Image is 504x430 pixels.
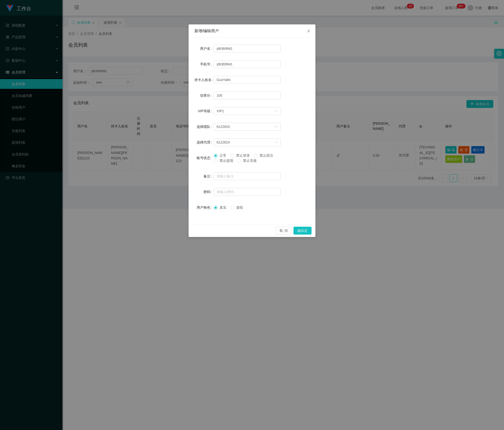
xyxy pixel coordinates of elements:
div: VIP1 [217,107,224,115]
label: 持卡人姓名： [194,78,215,82]
button: 取消 [276,227,292,235]
input: 请输入信誉分 [214,92,281,99]
label: 选择代理： [197,140,214,144]
font: 虚拟 [236,205,243,209]
font: 6122624 [217,140,230,144]
font: 禁止投注 [260,154,273,157]
input: 请输入持卡人姓名 [214,76,281,84]
label: 手机号： [200,62,214,66]
font: 禁止充值 [243,159,257,163]
font: 密码 [203,190,210,194]
i: 图标： 下 [275,125,278,129]
div: 6122611 [217,123,230,130]
font: 6122620 [217,125,230,129]
label: 备注： [203,174,214,178]
font: 信誉分 [200,93,210,97]
label: VIP等级： [198,109,213,113]
font: 新增/编辑用户 [194,29,219,33]
label: 用户名： [200,47,214,51]
font: 禁止提现 [220,159,233,163]
input: 请输入密码 [214,188,281,196]
i: 图标： 关闭 [307,29,311,33]
font: 持卡人姓名 [194,78,212,82]
label: 选择团队： [197,125,214,129]
font: 备注 [203,174,210,178]
font: VIP等级 [198,109,210,113]
input: 请输入备注 [214,172,281,180]
button: 关闭 [302,24,315,38]
font: 手机号 [200,62,210,66]
font: 用户角色 [197,205,210,209]
label: 密码： [203,190,214,194]
font: VIP1 [217,109,224,113]
label: 用户角色： [197,205,214,209]
i: 图标： 下 [275,110,278,113]
font: 选择团队 [197,125,210,129]
label: 信誉分： [200,93,214,97]
font: 用户名 [200,47,210,51]
font: 账号状态 [197,156,210,160]
font: 选择代理 [197,140,210,144]
input: 请输入手机号 [214,60,281,68]
font: 真实 [220,205,226,209]
i: 图标： 下 [275,141,278,144]
font: 正常 [220,154,226,157]
input: 请输入用户名 [214,45,281,52]
label: 账号状态： [197,156,214,160]
font: 禁止登录 [236,154,250,157]
button: 确实定 [293,227,312,235]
